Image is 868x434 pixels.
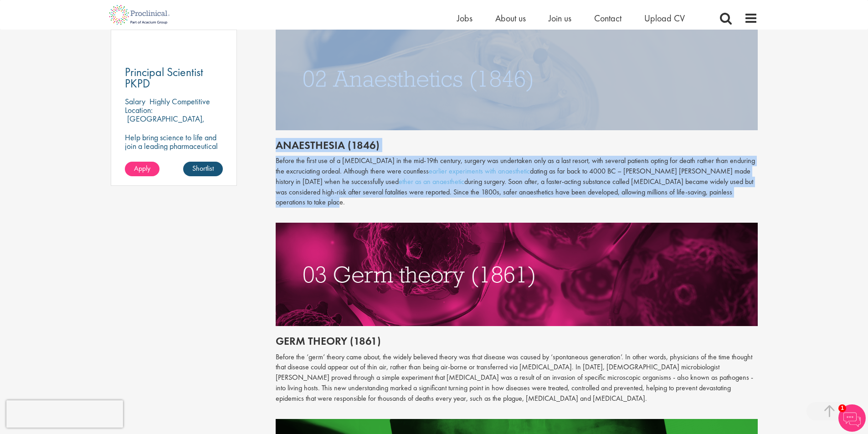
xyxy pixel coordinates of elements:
a: Upload CV [644,12,685,24]
span: 1 [838,404,846,412]
h2: Germ theory (1861) [276,335,758,347]
span: Location: [125,105,153,115]
a: Join us [549,12,571,24]
span: Principal Scientist PKPD [125,64,203,91]
p: Before the ‘germ’ theory came about, the widely believed theory was that disease was caused by ‘s... [276,352,758,404]
img: germ theory [276,223,758,326]
a: Principal Scientist PKPD [125,66,223,89]
a: ether as an anaesthetic [399,177,464,186]
a: Contact [594,12,621,24]
iframe: reCAPTCHA [6,400,123,428]
a: Shortlist [183,162,223,176]
span: Salary [125,96,145,107]
p: [GEOGRAPHIC_DATA], [GEOGRAPHIC_DATA] [125,113,205,133]
a: About us [495,12,526,24]
a: earlier experiments with anaesthetic [429,166,530,176]
p: Before the first use of a [MEDICAL_DATA] in the mid-19th century, surgery was undertaken only as ... [276,156,758,208]
a: Apply [125,162,159,176]
p: Help bring science to life and join a leading pharmaceutical company to play a key role in delive... [125,133,223,185]
a: Jobs [457,12,473,24]
h2: Anaesthesia (1846) [276,139,758,151]
p: Highly Competitive [149,96,210,107]
img: Chatbot [838,404,866,432]
span: Apply [134,163,150,173]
